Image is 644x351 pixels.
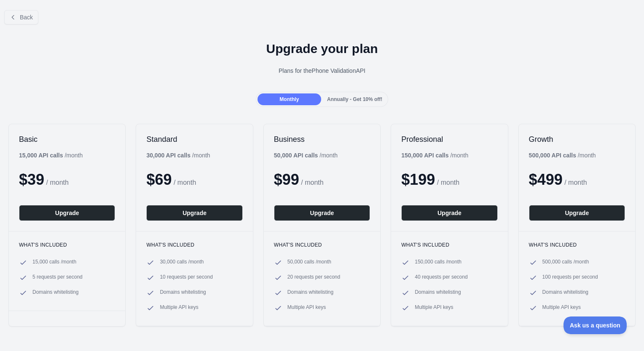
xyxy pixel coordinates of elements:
b: 50,000 API calls [274,152,318,159]
span: $ 499 [529,171,563,188]
span: $ 199 [401,171,435,188]
h2: Professional [401,134,497,144]
span: $ 99 [274,171,299,188]
h2: Business [274,134,370,144]
iframe: Toggle Customer Support [563,316,627,334]
div: / month [401,151,468,160]
b: 500,000 API calls [529,152,576,159]
h2: Standard [146,134,242,144]
div: / month [529,151,596,160]
b: 150,000 API calls [401,152,448,159]
h2: Growth [529,134,625,144]
div: / month [274,151,338,160]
